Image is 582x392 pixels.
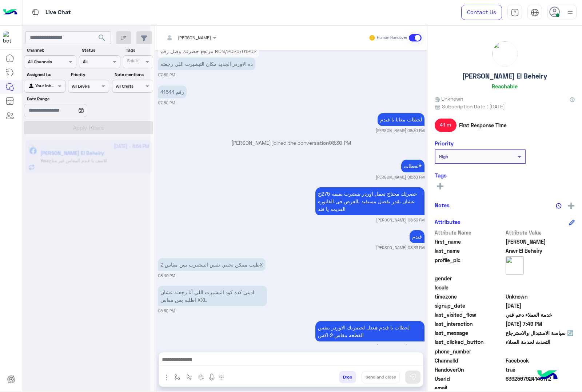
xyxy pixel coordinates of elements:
span: 2025-10-03T16:49:29.618Z [506,320,575,328]
img: 713415422032625 [3,31,16,44]
h6: Reachable [492,83,518,89]
span: true [506,366,575,373]
small: 08:50 PM [158,308,175,314]
span: 2025-07-25T21:24:17.728Z [506,302,575,309]
span: last_interaction [435,320,504,328]
h6: Tags [435,172,575,179]
span: null [506,348,575,355]
span: First Response Time [459,121,507,129]
b: High [439,154,448,159]
img: tab [31,8,40,17]
button: Trigger scenario [183,371,195,383]
span: Attribute Value [506,229,575,236]
p: 3/10/2025, 8:33 PM [410,230,424,243]
span: 0 [506,357,575,364]
span: locale [435,284,504,291]
img: Trigger scenario [186,374,192,380]
img: create order [198,374,204,380]
h6: Priority [435,140,454,147]
small: Human Handover [377,35,407,41]
img: tab [531,8,539,17]
span: first_name [435,238,504,245]
small: 08:49 PM [158,273,175,279]
span: profile_pic [435,256,504,273]
button: create order [195,371,207,383]
p: 3/10/2025, 7:50 PM [158,57,255,70]
span: Attribute Name [435,229,504,236]
img: picture [493,41,517,66]
p: [PERSON_NAME] joined the conversation [158,139,424,147]
img: notes [556,203,562,209]
span: last_message [435,329,504,337]
img: send attachment [162,373,171,382]
h5: [PERSON_NAME] El Beheiry [462,72,547,80]
a: tab [507,5,522,20]
span: 6392567924143172 [506,375,575,383]
p: 3/10/2025, 8:51 PM [315,321,424,341]
p: 3/10/2025, 8:33 PM [315,187,424,215]
p: 3/10/2025, 7:50 PM [158,85,187,98]
span: signup_date [435,302,504,309]
h6: Notes [435,202,450,208]
span: ChannelId [435,357,504,364]
p: 3/10/2025, 8:49 PM [158,258,266,271]
span: last_name [435,247,504,255]
span: last_clicked_button [435,338,504,346]
span: gender [435,275,504,282]
span: Unknown [435,95,463,103]
button: select flow [171,371,183,383]
h6: Attributes [435,219,461,225]
span: 08:30 PM [329,140,351,146]
span: last_visited_flow [435,311,504,319]
span: خدمة العملاء دعم فني [506,311,575,319]
button: Drop [339,371,356,383]
span: phone_number [435,348,504,355]
span: 41 m [435,119,457,132]
span: 🔄 سياسة الاستبدال والاسترجاع [506,329,575,337]
img: hulul-logo.png [535,363,560,388]
span: null [506,275,575,282]
span: null [506,284,575,291]
p: 3/10/2025, 8:30 PM [378,113,424,126]
small: [PERSON_NAME] 08:30 PM [376,174,424,180]
p: 3/10/2025, 7:50 PM [158,45,259,57]
small: [PERSON_NAME] 08:30 PM [376,128,424,133]
span: Unknown [506,293,575,300]
span: [PERSON_NAME] [178,35,211,40]
img: send message [409,373,416,381]
small: 07:50 PM [158,72,175,78]
img: send voice note [207,373,216,382]
span: email [435,384,504,392]
small: 07:50 PM [158,100,175,106]
img: picture [506,256,524,275]
p: 3/10/2025, 8:30 PM [401,160,424,172]
img: tab [511,8,519,17]
p: 3/10/2025, 8:50 PM [158,286,267,306]
img: select flow [174,374,180,380]
p: Live Chat [45,8,71,17]
span: null [506,384,575,392]
span: UserId [435,375,504,383]
a: Contact Us [461,5,502,20]
button: Send and close [362,371,400,383]
div: Select [126,57,140,66]
div: loading... [80,121,93,134]
span: Mahmoud [506,238,575,245]
span: HandoverOn [435,366,504,373]
img: Logo [3,5,17,20]
img: add [568,203,574,209]
small: [PERSON_NAME] 08:33 PM [376,245,424,251]
span: التحدث لخدمة العملاء [506,338,575,346]
span: Subscription Date : [DATE] [442,103,505,110]
span: timezone [435,293,504,300]
img: profile [566,8,575,17]
span: Anwr El Beheiry [506,247,575,255]
small: [PERSON_NAME] 08:51 PM [376,343,424,349]
small: [PERSON_NAME] 08:33 PM [376,217,424,223]
img: make a call [219,375,224,380]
